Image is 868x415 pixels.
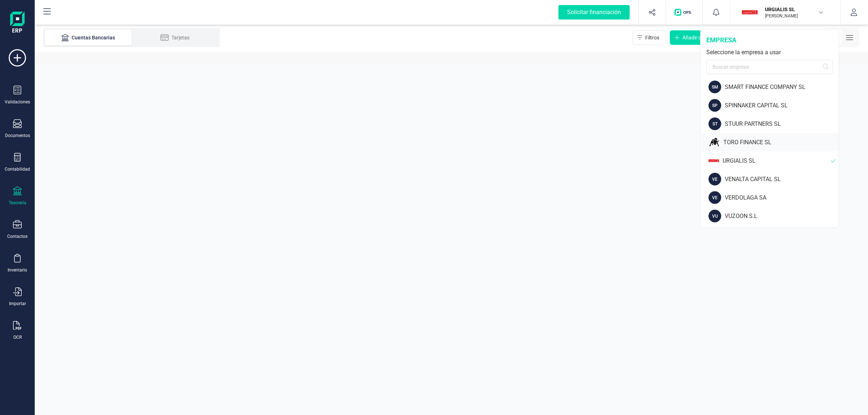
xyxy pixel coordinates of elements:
[706,60,833,74] input: Buscar empresa
[709,191,721,204] div: VE
[739,1,831,24] button: URURGIALIS SL[PERSON_NAME]
[7,234,27,239] div: Contactos
[670,1,698,24] button: Logo de OPS
[742,4,758,20] img: UR
[709,136,720,149] img: TO
[5,166,30,172] div: Contabilidad
[725,212,839,221] div: VUZOON S.L
[723,138,839,147] div: TORO FINANCE SL
[709,81,721,93] div: SM
[709,117,721,130] div: ST
[9,200,26,206] div: Tesorería
[10,12,25,35] img: Logo Finanedi
[682,34,735,41] span: Añadir cuenta bancaria
[725,193,839,202] div: VERDOLAGA SA
[5,99,30,105] div: Validaciones
[725,175,839,184] div: VENALTA CAPITAL SL
[146,34,204,41] div: Tarjetas
[670,30,741,45] button: Añadir cuenta bancaria
[8,267,27,273] div: Inventario
[709,173,721,185] div: VE
[645,34,659,41] span: Filtros
[709,99,721,112] div: SP
[633,30,665,45] button: Filtros
[725,101,839,110] div: SPINNAKER CAPITAL SL
[5,133,30,138] div: Documentos
[765,6,823,13] p: URGIALIS SL
[706,35,833,45] div: empresa
[558,5,630,20] div: Solicitar financiación
[675,9,694,16] img: Logo de OPS
[59,34,117,41] div: Cuentas Bancarias
[9,301,26,307] div: Importar
[706,48,833,57] div: Seleccione la empresa a usar
[765,13,823,19] p: [PERSON_NAME]
[13,334,22,340] div: OCR
[709,154,719,167] img: UR
[723,157,831,165] div: URGIALIS SL
[550,1,638,24] button: Solicitar financiación
[725,120,839,128] div: STUUR PARTNERS SL
[709,210,721,222] div: VU
[725,83,839,91] div: SMART FINANCE COMPANY SL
